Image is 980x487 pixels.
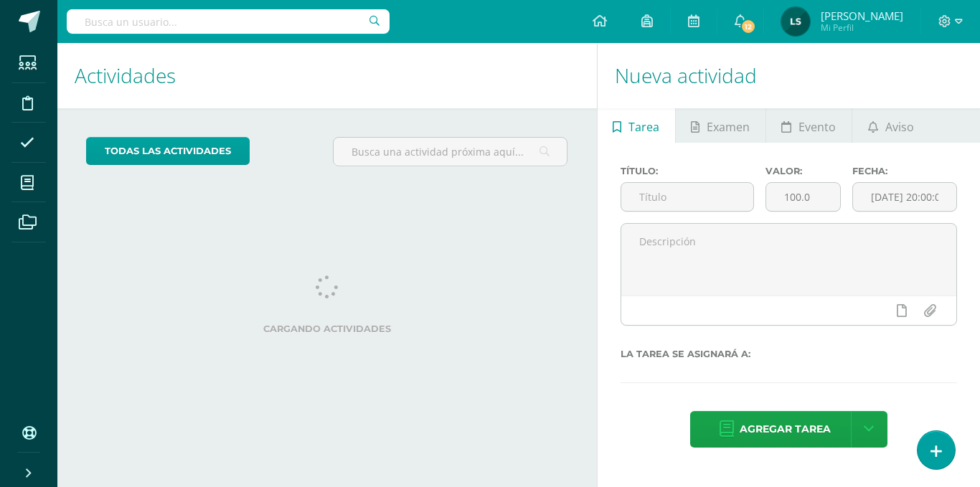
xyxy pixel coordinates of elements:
span: Agregar tarea [740,412,831,447]
input: Puntos máximos [766,183,840,211]
label: Título: [621,166,754,176]
input: Busca un usuario... [67,9,390,34]
span: Mi Perfil [821,22,903,34]
span: Evento [798,110,836,144]
input: Título [621,183,753,211]
span: [PERSON_NAME] [821,9,903,23]
a: todas las Actividades [86,137,250,165]
span: Examen [707,110,750,144]
a: Tarea [598,108,675,143]
a: Examen [676,108,765,143]
label: Cargando actividades [86,323,568,334]
span: Tarea [628,110,659,144]
a: Evento [766,108,852,143]
label: La tarea se asignará a: [621,349,958,359]
input: Fecha de entrega [853,183,956,211]
h1: Actividades [75,43,580,108]
a: Aviso [852,108,929,143]
label: Fecha: [852,166,957,176]
img: 5e2d56a31ecc6ee28f943e8f4757fc10.png [781,7,810,36]
h1: Nueva actividad [615,43,963,108]
label: Valor: [765,166,841,176]
span: 12 [740,19,756,34]
span: Aviso [885,110,914,144]
input: Busca una actividad próxima aquí... [334,138,567,166]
